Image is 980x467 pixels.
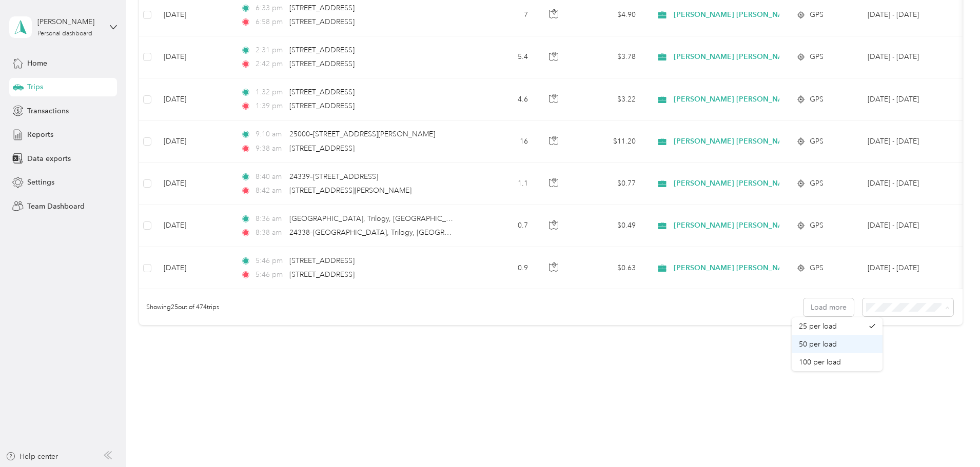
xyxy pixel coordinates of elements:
iframe: Everlance-gr Chat Button Frame [923,410,980,467]
span: [STREET_ADDRESS] [289,101,355,110]
span: Team Dashboard [27,201,85,212]
span: GPS [810,262,824,274]
span: 6:58 pm [256,16,285,28]
span: Data exports [27,153,71,164]
span: 2:42 pm [256,58,285,70]
span: 24339–[STREET_ADDRESS] [289,172,378,181]
span: Transactions [27,106,69,116]
td: Sep 16 - 30, 2025 [859,163,953,205]
span: 9:38 am [256,143,285,154]
td: 16 [468,120,536,163]
span: GPS [810,51,824,63]
span: [PERSON_NAME] [PERSON_NAME] Family Agency [674,51,848,63]
td: Sep 16 - 30, 2025 [859,120,953,163]
span: GPS [810,136,824,147]
span: 8:42 am [256,185,285,196]
span: [PERSON_NAME] [PERSON_NAME] Family Agency [674,220,848,231]
button: Load more [803,298,854,316]
span: [PERSON_NAME] [PERSON_NAME] Family Agency [674,94,848,105]
div: [PERSON_NAME] [37,16,102,27]
span: 9:10 am [256,129,285,140]
td: [DATE] [155,163,232,205]
span: Reports [27,129,53,140]
span: [PERSON_NAME] [PERSON_NAME] Family Agency [674,262,848,274]
span: 25000–[STREET_ADDRESS][PERSON_NAME] [289,130,435,138]
td: $0.77 [572,163,644,205]
td: $3.78 [572,36,644,78]
span: [PERSON_NAME] [PERSON_NAME] Family Agency [674,178,848,189]
span: [STREET_ADDRESS] [289,144,355,153]
span: [STREET_ADDRESS] [289,270,355,279]
button: Help center [6,451,58,462]
span: 1:32 pm [256,87,285,98]
td: Sep 16 - 30, 2025 [859,247,953,289]
span: 8:40 am [256,171,285,182]
td: 0.7 [468,205,536,247]
span: [PERSON_NAME] [PERSON_NAME] Family Agency [674,136,848,147]
td: [DATE] [155,78,232,120]
span: 100 per load [799,358,841,367]
td: 1.1 [468,163,536,205]
td: [DATE] [155,247,232,289]
span: GPS [810,9,824,21]
td: Sep 16 - 30, 2025 [859,78,953,120]
span: 25 per load [799,322,837,331]
td: $0.63 [572,247,644,289]
span: [STREET_ADDRESS] [289,17,355,26]
td: [DATE] [155,205,232,247]
span: 1:39 pm [256,100,285,112]
span: [PERSON_NAME] [PERSON_NAME] Family Agency [674,9,848,21]
span: 6:33 pm [256,3,285,14]
span: [GEOGRAPHIC_DATA], Trilogy, [GEOGRAPHIC_DATA], [GEOGRAPHIC_DATA] [289,214,545,223]
td: $11.20 [572,120,644,163]
span: Settings [27,177,54,188]
span: 24338–[GEOGRAPHIC_DATA], Trilogy, [GEOGRAPHIC_DATA], [GEOGRAPHIC_DATA] [289,228,569,237]
span: GPS [810,220,824,231]
td: 5.4 [468,36,536,78]
span: 2:31 pm [256,45,285,56]
span: [STREET_ADDRESS] [289,4,355,12]
div: Personal dashboard [37,31,92,37]
td: 0.9 [468,247,536,289]
span: [STREET_ADDRESS] [289,46,355,54]
td: [DATE] [155,36,232,78]
td: $3.22 [572,78,644,120]
span: 8:36 am [256,213,285,225]
span: [STREET_ADDRESS] [289,256,355,265]
span: GPS [810,94,824,105]
td: [DATE] [155,120,232,163]
td: 4.6 [468,78,536,120]
span: 5:46 pm [256,269,285,280]
td: $0.49 [572,205,644,247]
td: Sep 16 - 30, 2025 [859,205,953,247]
td: Sep 16 - 30, 2025 [859,36,953,78]
span: Showing 25 out of 474 trips [139,303,219,312]
span: [STREET_ADDRESS][PERSON_NAME] [289,186,411,195]
span: Trips [27,82,43,92]
span: 5:46 pm [256,255,285,267]
span: 8:38 am [256,227,285,238]
span: [STREET_ADDRESS] [289,88,355,96]
span: Home [27,58,47,69]
span: GPS [810,178,824,189]
span: 50 per load [799,340,837,349]
span: [STREET_ADDRESS] [289,59,355,68]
